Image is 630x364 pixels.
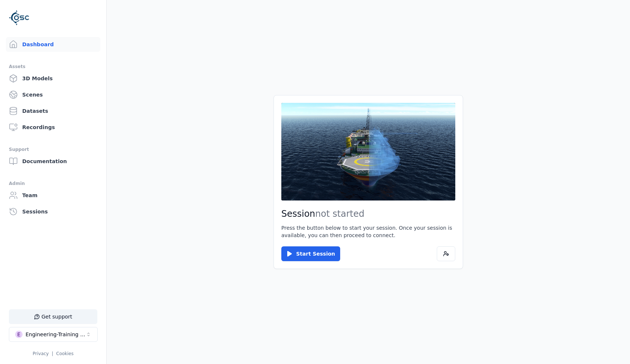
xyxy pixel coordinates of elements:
button: Get support [9,309,97,324]
button: Start Session [281,246,340,261]
a: 3D Models [6,71,100,86]
div: Engineering-Training (SSO Staging) [26,331,86,338]
p: Press the button below to start your session. Once your session is available, you can then procee... [281,224,455,239]
a: Scenes [6,87,100,102]
img: Logo [9,7,30,28]
div: Support [9,145,97,154]
a: Dashboard [6,37,100,52]
a: Cookies [56,351,74,356]
a: Documentation [6,154,100,169]
a: Team [6,188,100,203]
a: Recordings [6,120,100,135]
h2: Session [281,208,455,220]
a: Datasets [6,104,100,118]
div: Admin [9,179,97,188]
span: not started [315,209,365,219]
span: | [52,351,53,356]
div: Assets [9,62,97,71]
button: Select a workspace [9,327,98,342]
a: Privacy [33,351,48,356]
a: Sessions [6,204,100,219]
div: E [15,331,23,338]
